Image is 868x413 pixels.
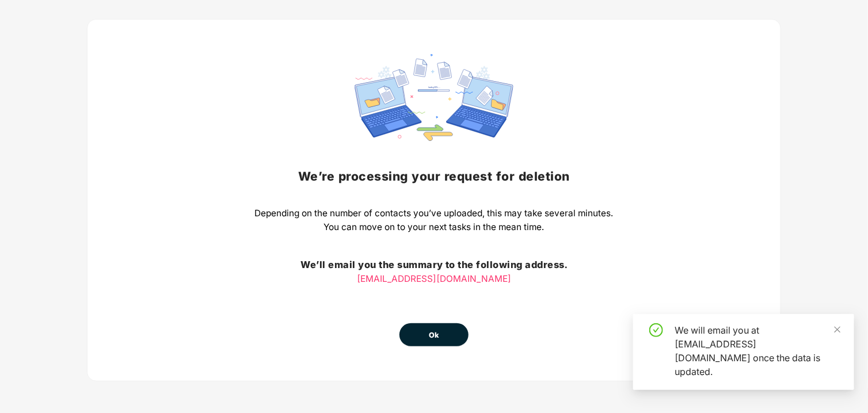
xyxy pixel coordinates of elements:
[255,272,614,286] p: [EMAIL_ADDRESS][DOMAIN_NAME]
[255,220,614,234] p: You can move on to your next tasks in the mean time.
[255,258,614,273] h3: We’ll email you the summary to the following address.
[833,326,842,334] span: close
[649,323,663,337] span: check-circle
[429,330,439,341] span: Ok
[355,54,513,141] img: svg+xml;base64,PHN2ZyBpZD0iRGF0YV9zeW5jaW5nIiB4bWxucz0iaHR0cDovL3d3dy53My5vcmcvMjAwMC9zdmciIHdpZH...
[255,206,614,220] p: Depending on the number of contacts you’ve uploaded, this may take several minutes.
[675,323,840,378] div: We will email you at [EMAIL_ADDRESS][DOMAIN_NAME] once the data is updated.
[255,167,614,186] h2: We’re processing your request for deletion
[399,323,469,346] button: Ok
